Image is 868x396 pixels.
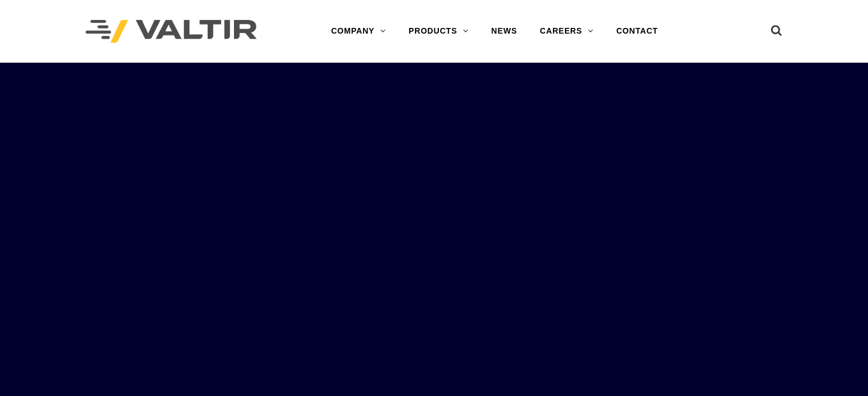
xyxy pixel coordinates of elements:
[528,20,605,43] a: CAREERS
[320,20,397,43] a: COMPANY
[86,20,257,43] img: Valtir
[480,20,528,43] a: NEWS
[397,20,480,43] a: PRODUCTS
[605,20,669,43] a: CONTACT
